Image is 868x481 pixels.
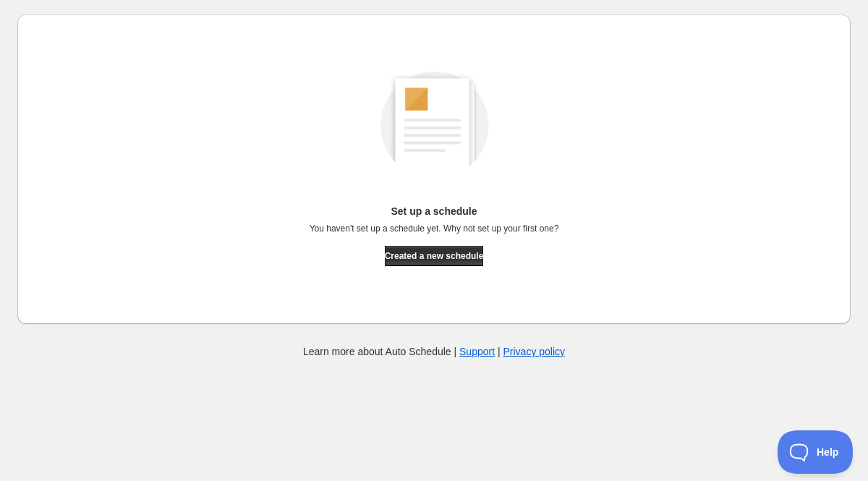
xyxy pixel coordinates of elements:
p: You haven't set up a schedule yet. Why not set up your first one? [310,223,559,234]
iframe: Toggle Customer Support [778,430,854,474]
button: Created a new schedule [385,246,484,266]
span: Created a new schedule [385,250,484,262]
p: Learn more about Auto Schedule | | [303,344,565,359]
a: Support [459,346,495,357]
a: Privacy policy [503,346,566,357]
p: Set up a schedule [310,204,559,218]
